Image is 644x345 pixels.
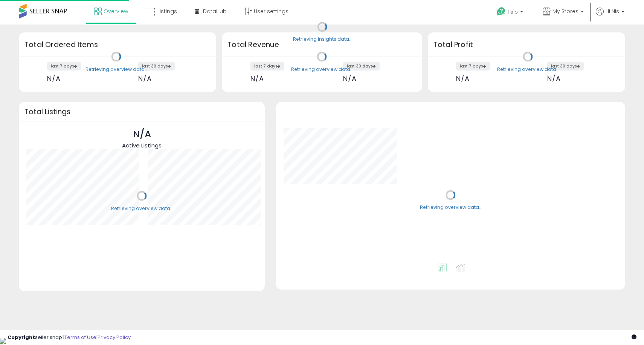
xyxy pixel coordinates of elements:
[64,334,96,341] a: Terms of Use
[491,1,531,25] a: Help
[606,8,619,15] span: Hi Nis
[85,66,147,73] div: Retrieving overview data..
[111,205,172,212] div: Retrieving overview data..
[420,204,481,211] div: Retrieving overview data..
[157,8,177,15] span: Listings
[596,8,624,25] a: Hi Nis
[8,334,35,341] strong: Copyright
[508,9,518,15] span: Help
[552,8,578,15] span: My Stores
[104,8,128,15] span: Overview
[497,66,559,73] div: Retrieving overview data..
[203,8,227,15] span: DataHub
[496,7,506,16] i: Get Help
[8,334,131,341] div: seller snap | |
[291,66,353,73] div: Retrieving overview data..
[98,334,131,341] a: Privacy Policy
